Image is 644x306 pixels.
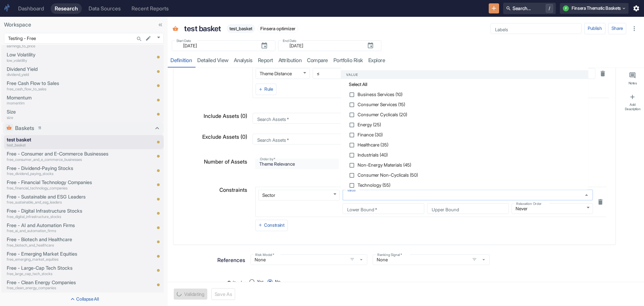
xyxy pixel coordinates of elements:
label: Value [347,188,356,193]
a: Free - Consumer and E-Commerce Businessesfree_consumer_and_e_commerce_businesses [7,150,132,162]
button: Notes [623,69,643,88]
strong: Select All [349,81,583,88]
a: Explore [366,54,388,68]
a: report [255,54,276,68]
span: Non-Energy Materials (45) [358,163,411,168]
span: Yes [257,279,264,285]
a: Portfolio Risk [331,54,366,68]
p: Dividend Yield [7,65,151,73]
a: Free - AI and Automation Firmsfree_ai_and_automation_firms [7,222,132,234]
span: Energy (25) [358,123,381,127]
input: yyyy-mm-dd [179,42,255,50]
p: Include Assets (0) [204,112,247,120]
div: position [251,277,286,287]
a: Sizesize [7,108,151,120]
p: free_biotech_and_healthcare [7,243,132,248]
button: open filters [470,255,478,263]
button: Share [608,23,626,34]
label: Risk Model [255,252,274,257]
p: free_ai_and_automation_firms [7,228,132,234]
a: detailed view [195,54,231,68]
p: momentim [7,100,151,106]
div: Value [341,70,588,79]
div: Definition [170,57,192,64]
div: Baskets11 [3,122,164,134]
p: test_basket [7,142,132,148]
a: Free - Large-Cap Tech Stocksfree_large_cap_tech_stocks [7,264,132,276]
button: Delete rule [597,68,608,79]
p: Free Cash Flow to Sales [7,80,151,87]
p: free_dividend_paying_stocks [7,171,132,177]
a: Low Volatilitylow_volatility [7,51,151,63]
p: References [217,256,245,264]
a: test baskettest_basket [7,136,132,148]
label: Order by [260,157,275,162]
p: Workspace [4,21,164,29]
p: Free - Sustainable and ESG Leaders [7,193,132,201]
input: yyyy-mm-dd [285,42,362,50]
label: End Date [283,38,297,43]
a: Free - Biotech and Healthcarefree_biotech_and_healthcare [7,236,132,248]
p: free_digital_infrastructure_stocks [7,214,132,220]
a: Momentummomentim [7,94,151,106]
p: Free - Dividend-Paying Stocks [7,165,132,172]
button: Search... [135,34,144,44]
div: Data Sources [89,5,121,12]
button: New Resource [489,3,499,14]
span: Healthcare (35) [358,143,388,147]
a: Recent Reports [127,3,173,14]
p: free_emerging_market_equities [7,257,132,262]
div: Recent Reports [131,5,169,12]
p: Free - Consumer and E-Commerce Businesses [7,150,132,158]
span: Technology (55) [358,183,390,188]
div: resource tabs [168,54,644,68]
button: Collapse All [1,294,166,305]
label: Relaxation Order [516,201,542,206]
a: Free - Clean Energy Companiesfree_clean_energy_companies [7,279,132,291]
div: Testing - Free [4,33,164,44]
div: Never [512,203,593,214]
p: test basket [7,136,132,143]
p: Low Volatility [7,51,151,58]
p: free_sustainable_and_esg_leaders [7,200,132,205]
div: Research [55,5,78,12]
button: Constraint [255,220,288,231]
a: Free - Dividend-Paying Stocksfree_dividend_paying_stocks [7,165,132,177]
button: Collapse Sidebar [156,20,165,30]
span: Business Services (10) [358,92,402,97]
a: attribution [276,54,305,68]
p: Free - Clean Energy Companies [7,279,132,286]
p: free_large_cap_tech_stocks [7,271,132,277]
span: Industrials (40) [358,153,388,158]
a: Research [51,3,82,14]
span: Finance (30) [358,133,383,137]
div: Add Description [624,102,641,111]
a: Free - Emerging Market Equitiesfree_emerging_market_equities [7,250,132,262]
div: Theme Distance [256,68,310,79]
button: Search.../ [503,3,556,14]
p: free_consumer_and_e_commerce_businesses [7,157,132,163]
span: Consumer Non-Cyclicals (50) [358,173,418,178]
p: Free - Digital Infrastructure Stocks [7,207,132,215]
label: Start Date [176,38,191,43]
button: Delete constraint [595,196,606,207]
span: Finsera optimizer [258,26,298,31]
a: Dashboard [14,3,48,14]
p: Exclude Assets (0) [202,133,247,141]
a: compare [304,54,331,68]
span: No [275,279,280,285]
p: Number of Assets [204,158,247,166]
a: Free Cash Flow to Salesfree_cash_flow_to_sales [7,80,151,92]
p: Baskets [15,124,34,132]
a: analysis [231,54,255,68]
button: FFinsera Thematic Baskets [560,3,629,14]
button: open filters [348,255,356,263]
span: Basket [172,26,178,33]
div: Dashboard [18,5,44,12]
p: Free - Emerging Market Equities [7,250,132,258]
p: Size [7,108,151,116]
span: test_basket [227,26,255,31]
button: edit [144,34,153,43]
p: earnings_to_price [7,43,151,49]
p: Free - Large-Cap Tech Stocks [7,264,132,272]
